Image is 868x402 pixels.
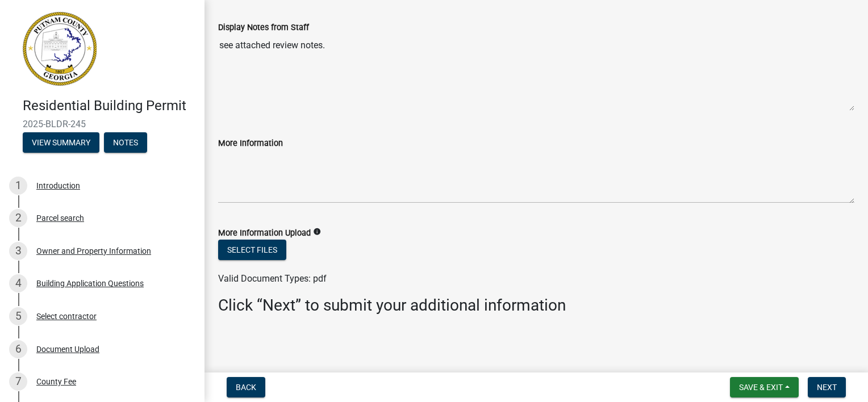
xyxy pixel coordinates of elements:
div: 3 [9,242,27,260]
wm-modal-confirm: Summary [23,139,99,148]
div: Introduction [36,182,80,190]
div: Document Upload [36,345,99,353]
i: info [313,228,321,236]
span: Valid Document Types: pdf [218,273,327,284]
span: 2025-BLDR-245 [23,119,182,129]
h4: Residential Building Permit [23,98,195,114]
wm-modal-confirm: Notes [104,139,147,148]
h3: Click “Next” to submit your additional information [218,296,854,315]
button: View Summary [23,132,99,153]
label: More Information [218,140,283,148]
div: 4 [9,274,27,292]
div: Select contractor [36,312,97,320]
textarea: see attached review notes. [218,34,854,111]
img: Putnam County, Georgia [23,12,97,86]
span: Next [817,383,837,392]
div: Parcel search [36,214,84,222]
span: Back [236,383,256,392]
div: 1 [9,177,27,195]
div: Building Application Questions [36,279,144,287]
span: Save & Exit [739,383,783,392]
div: 5 [9,307,27,325]
button: Save & Exit [730,377,799,397]
div: Owner and Property Information [36,247,151,255]
button: Next [808,377,846,397]
button: Notes [104,132,147,153]
label: More Information Upload [218,229,311,237]
div: County Fee [36,378,76,386]
button: Back [227,377,265,397]
div: 6 [9,340,27,358]
div: 2 [9,209,27,227]
div: 7 [9,372,27,391]
button: Select files [218,240,286,260]
label: Display Notes from Staff [218,24,309,32]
